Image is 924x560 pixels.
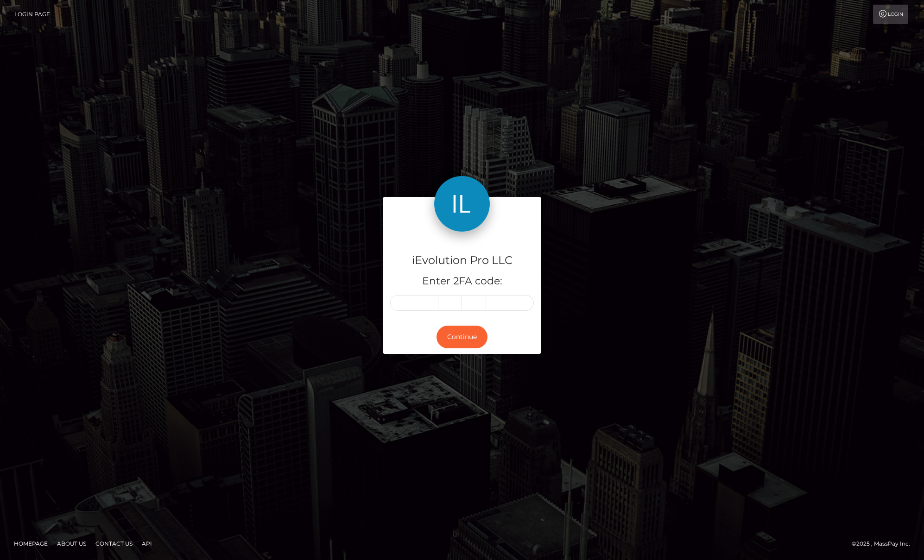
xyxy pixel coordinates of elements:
a: Homepage [10,536,51,551]
a: About Us [53,536,90,551]
h4: iEvolution Pro LLC [390,252,534,269]
button: Continue [437,326,487,348]
a: Login [873,5,908,24]
a: API [138,536,156,551]
a: Login Page [14,5,50,24]
div: © 2025 , MassPay Inc. [852,539,917,549]
a: Contact Us [92,536,136,551]
img: iEvolution Pro LLC [434,176,490,232]
h5: Enter 2FA code: [390,274,534,289]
